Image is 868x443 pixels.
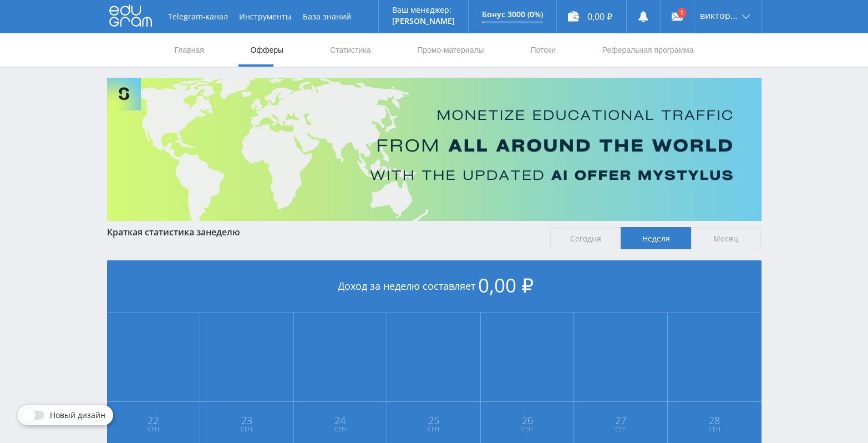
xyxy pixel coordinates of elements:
span: 28 [668,416,761,425]
span: 22 [108,416,200,425]
span: виктория [700,11,739,20]
span: 25 [388,416,480,425]
span: Сен [201,425,293,434]
a: Главная [174,33,205,67]
p: [PERSON_NAME] [392,17,455,26]
span: 0,00 ₽ [478,272,534,298]
span: Неделя [621,227,691,249]
a: Потоки [529,33,557,67]
span: неделю [206,226,240,238]
span: 23 [201,416,293,425]
span: Новый дизайн [50,411,105,420]
span: Сегодня [550,227,621,249]
span: 26 [481,416,573,425]
span: Сен [388,425,480,434]
span: Сен [295,425,387,434]
a: Офферы [250,33,285,67]
a: Промо-материалы [416,33,485,67]
a: Статистика [329,33,372,67]
span: Сен [108,425,200,434]
span: Сен [575,425,667,434]
p: Бонус 3000 (0%) [482,10,543,19]
div: Краткая статистика за [107,227,540,237]
span: Месяц [691,227,762,249]
span: 27 [575,416,667,425]
div: Доход за неделю составляет [107,260,762,313]
span: 24 [295,416,387,425]
span: Сен [481,425,573,434]
img: Banner [107,78,762,221]
p: Ваш менеджер: [392,6,455,14]
a: Реферальная программа [601,33,695,67]
span: Сен [668,425,761,434]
